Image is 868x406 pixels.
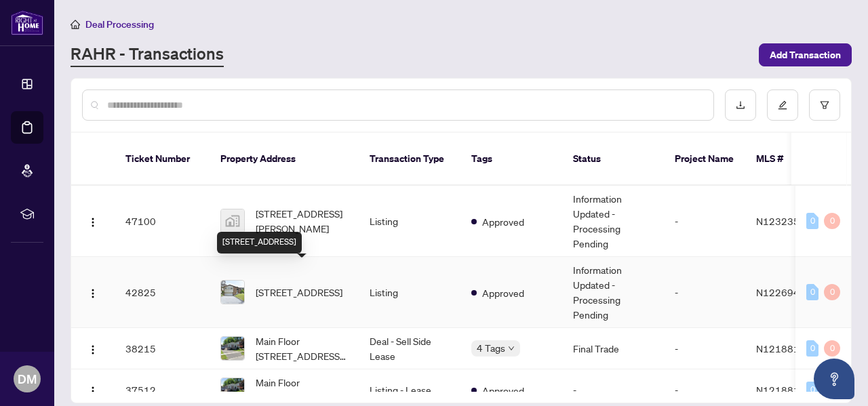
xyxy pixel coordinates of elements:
span: N12188158 [756,384,812,396]
button: Open asap [814,359,854,399]
span: Add Transaction [770,44,841,66]
td: Final Trade [562,328,664,369]
span: filter [820,100,829,110]
span: [STREET_ADDRESS][PERSON_NAME] [256,206,348,236]
img: thumbnail-img [221,378,244,401]
button: edit [767,89,798,121]
td: 42825 [115,257,210,328]
th: Status [562,133,664,186]
th: Property Address [210,133,359,186]
div: 0 [806,284,818,300]
button: download [725,89,756,121]
div: 0 [806,382,818,398]
img: Logo [87,386,98,397]
button: Logo [82,281,104,303]
th: Ticket Number [115,133,210,186]
td: 38215 [115,328,210,369]
div: 0 [824,284,840,300]
span: Approved [482,285,524,300]
td: Deal - Sell Side Lease [359,328,460,369]
span: Approved [482,214,524,229]
span: [STREET_ADDRESS] [256,285,342,300]
img: Logo [87,344,98,355]
td: Information Updated - Processing Pending [562,186,664,257]
a: RAHR - Transactions [71,43,224,67]
img: thumbnail-img [221,281,244,304]
span: download [736,100,745,110]
div: 0 [806,340,818,357]
img: Logo [87,217,98,228]
td: - [664,257,745,328]
td: - [664,186,745,257]
td: Listing [359,257,460,328]
th: Transaction Type [359,133,460,186]
th: Project Name [664,133,745,186]
button: Logo [82,379,104,401]
img: logo [11,10,43,35]
th: Tags [460,133,562,186]
div: 0 [806,213,818,229]
span: 4 Tags [477,340,505,356]
th: MLS # [745,133,827,186]
button: filter [809,89,840,121]
td: - [664,328,745,369]
span: Main Floor [STREET_ADDRESS][PERSON_NAME] [256,333,348,363]
span: Deal Processing [85,18,154,31]
span: N12188158 [756,342,812,354]
div: 0 [824,213,840,229]
td: Information Updated - Processing Pending [562,257,664,328]
img: Logo [87,288,98,299]
img: thumbnail-img [221,209,244,232]
div: [STREET_ADDRESS] [217,232,302,253]
span: N12323521 [756,215,812,227]
td: 47100 [115,186,210,257]
span: home [71,20,80,29]
button: Logo [82,338,104,359]
span: DM [18,369,37,388]
button: Add Transaction [759,43,852,66]
span: Main Floor [STREET_ADDRESS][PERSON_NAME] [256,375,348,405]
td: Listing [359,186,460,257]
img: thumbnail-img [221,337,244,360]
span: Approved [482,383,524,398]
span: down [508,345,515,352]
span: N12269481 [756,286,812,298]
button: Logo [82,210,104,232]
div: 0 [824,340,840,357]
span: edit [778,100,787,110]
